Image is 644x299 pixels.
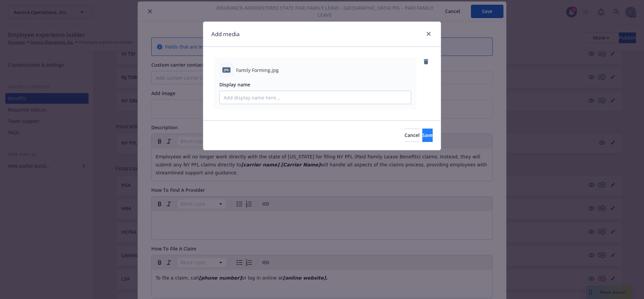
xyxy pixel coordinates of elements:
button: Save [422,129,433,142]
input: Add display name here... [220,91,411,104]
span: Save [422,132,433,138]
a: remove [422,58,430,66]
button: Cancel [405,129,420,142]
span: Cancel [405,132,420,138]
a: close [425,30,433,38]
span: Family Forming.jpg [236,67,279,74]
h1: Add media [211,30,239,39]
span: jpg [222,67,230,72]
span: Display name [219,81,250,88]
